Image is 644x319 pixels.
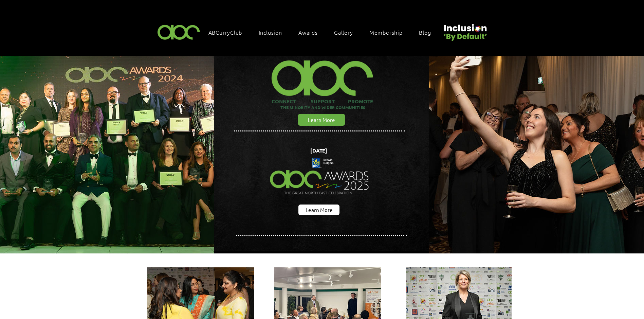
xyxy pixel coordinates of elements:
[214,56,429,251] img: abc background hero black.png
[310,147,327,154] span: [DATE]
[280,105,365,110] span: THE MINORITY AND WIDER COMMUNITIES
[298,29,318,36] span: Awards
[205,25,441,39] nav: Site
[441,18,488,42] img: Untitled design (22).png
[306,206,333,213] span: Learn More
[369,29,403,36] span: Membership
[366,25,413,39] a: Membership
[334,29,353,36] span: Gallery
[264,145,375,208] img: Northern Insights Double Pager Apr 2025.png
[331,25,363,39] a: Gallery
[272,98,373,105] span: CONNECT SUPPORT PROMOTE
[298,205,339,215] a: Learn More
[268,52,376,98] img: ABC-Logo-Blank-Background-01-01-2_edited.png
[205,25,253,39] a: ABCurryClub
[155,22,202,42] img: ABC-Logo-Blank-Background-01-01-2.png
[259,29,282,36] span: Inclusion
[295,25,328,39] div: Awards
[308,116,335,123] span: Learn More
[298,114,345,126] a: Learn More
[416,25,441,39] a: Blog
[419,29,431,36] span: Blog
[255,25,292,39] div: Inclusion
[208,29,242,36] span: ABCurryClub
